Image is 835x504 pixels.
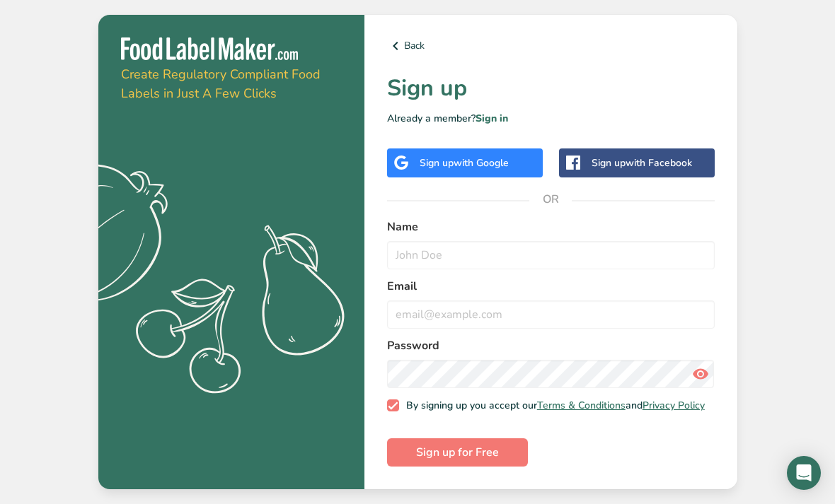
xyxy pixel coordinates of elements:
[416,444,499,461] span: Sign up for Free
[387,37,715,54] a: Back
[399,399,705,412] span: By signing up you accept our and
[454,156,509,170] span: with Google
[787,456,821,490] div: Open Intercom Messenger
[387,241,715,269] input: John Doe
[387,438,528,467] button: Sign up for Free
[476,112,508,125] a: Sign in
[420,156,509,170] div: Sign up
[387,278,715,295] label: Email
[643,399,705,412] a: Privacy Policy
[592,156,692,170] div: Sign up
[121,66,321,102] span: Create Regulatory Compliant Food Labels in Just A Few Clicks
[387,337,715,354] label: Password
[387,111,715,126] p: Already a member?
[387,218,715,235] label: Name
[626,156,692,170] span: with Facebook
[387,71,715,105] h1: Sign up
[529,178,572,221] span: OR
[537,399,626,412] a: Terms & Conditions
[387,300,715,329] input: email@example.com
[121,37,298,61] img: Food Label Maker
